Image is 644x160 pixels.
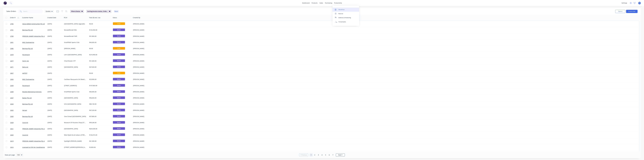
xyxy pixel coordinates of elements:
a: 2671 [10,64,22,70]
a: Benmax Pty Ltd [22,103,33,105]
a: Coral Air [22,122,28,124]
a: Page 5 [324,153,327,156]
div: products [311,2,318,5]
span: 2620 [10,134,13,136]
span: Quote [113,96,125,99]
a: Retro Air [22,66,28,68]
span: 2700 [10,35,13,37]
a: 2615 [10,150,22,156]
div: $67,220.00 [89,109,110,111]
div: [PERSON_NAME] [133,23,155,25]
div: [PERSON_NAME] [133,85,155,87]
div: $45,835.00 [89,41,110,43]
a: Versair [22,109,27,111]
button: Options [615,10,625,13]
div: Created Date [47,17,56,19]
ul: Pagination [298,153,346,156]
div: [PERSON_NAME] [133,54,155,56]
div: $0.00 [89,48,110,50]
div: [PERSON_NAME] [64,48,86,50]
div: $107,850.00 [89,85,110,87]
div: settings [621,2,628,5]
div: $96,650.00 [89,97,110,99]
a: Page 3 [317,153,320,156]
a: 2691 [10,39,22,45]
div: [PERSON_NAME] [133,29,155,31]
span: Quote [113,35,125,37]
span: 2678 [10,54,13,56]
span: Sorting: Invoice status, Order # [87,10,108,12]
span: 2628 [10,122,13,124]
a: MGC Engineering [22,78,34,80]
a: Page 2 [313,153,316,156]
div: $0.00 [89,72,110,74]
a: Form1 Air [22,60,29,62]
a: 2620 [10,132,22,138]
button: Filters:Status [70,10,84,13]
a: Value Added Construction Pty Ltd [22,23,45,25]
div: [PERSON_NAME] [133,103,155,105]
span: 2637 [10,97,13,99]
span: 2638 [10,91,13,93]
a: [PERSON_NAME] Industries Pty Ltd [22,128,46,130]
div: [DATE] [47,54,62,56]
a: Next page [336,154,345,156]
div: [PERSON_NAME] [133,140,155,142]
div: [PERSON_NAME] [133,78,155,80]
div: One School [GEOGRAPHIC_DATA] [64,115,86,117]
div: [DATE] [47,35,62,37]
a: 2706 [10,21,22,27]
span: Quote [113,53,125,56]
span: Next [338,154,341,156]
div: Delivery Scheduling [339,17,351,19]
div: [DATE] [47,109,62,111]
a: dashboard [301,2,311,5]
div: Strathfield Sports Club [64,91,86,93]
a: 2628 [10,120,22,126]
span: Quote [113,146,125,148]
div: [DATE] [47,97,62,99]
div: [PERSON_NAME] [133,48,155,50]
span: 2706 [10,23,13,25]
div: [DATE] [47,60,62,62]
a: 2701 [10,27,22,33]
div: [PERSON_NAME] [133,134,155,136]
a: Timesheets [332,20,359,24]
a: Page 6 [328,153,331,156]
div: [PERSON_NAME] [133,91,155,93]
div: Order # [10,17,15,19]
span: 2632 [10,109,13,111]
div: $125,350.00 [89,29,110,31]
div: [PERSON_NAME] [133,60,155,62]
a: 2677 [10,58,22,64]
span: 2619 [10,140,13,142]
img: Factory [4,2,7,5]
button: Sorting:Invoice status, Order # [86,10,111,13]
div: Muswellbrook Tafe [64,29,86,31]
span: Quote [113,109,125,111]
span: Quote [113,121,125,124]
a: 2638 [10,89,22,95]
span: PO [639,2,640,4]
a: AATEST [22,72,27,74]
span: Filters: Status [71,10,80,12]
div: $47,650.00 [89,66,110,68]
div: [DATE] [47,66,62,68]
div: PO # [64,17,67,19]
span: 2677 [10,60,13,62]
a: 2637 [10,95,22,101]
a: 2686 [10,46,22,52]
a: Bailair Pty Ltd [22,97,32,99]
span: 2657 [10,72,13,74]
div: [DATE] [47,140,62,142]
a: 2656 [10,76,22,82]
span: Quote [113,115,125,117]
div: [DATE] [47,115,62,117]
div: $37,800.00 [89,115,110,117]
a: 2700 [10,33,22,39]
div: Lot K [GEOGRAPHIC_DATA] [64,54,86,56]
span: 2686 [10,48,13,50]
div: $51,600.00 [89,60,110,62]
a: 2632 [10,107,22,113]
a: Coral Air [22,134,28,136]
